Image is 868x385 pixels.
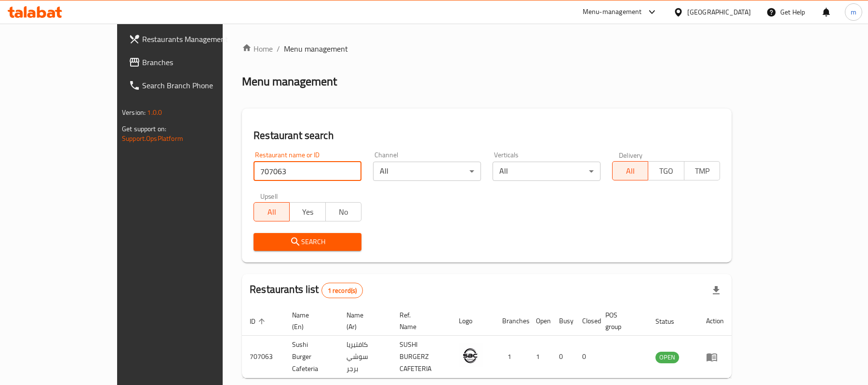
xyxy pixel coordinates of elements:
[254,128,720,143] h2: Restaurant search
[605,309,636,332] span: POS group
[260,192,278,199] label: Upsell
[339,336,392,378] td: كافتيريا سوشي برجر
[321,283,363,298] div: Total records count
[242,336,284,378] td: 707063
[254,233,361,251] button: Search
[254,202,290,221] button: All
[612,161,648,180] button: All
[121,74,262,97] a: Search Branch Phone
[250,282,363,298] h2: Restaurants list
[292,309,327,332] span: Name (En)
[142,80,254,91] span: Search Branch Phone
[652,164,680,178] span: TGO
[616,164,644,178] span: All
[121,27,262,51] a: Restaurants Management
[574,336,598,378] td: 0
[289,202,325,221] button: Yes
[684,161,720,180] button: TMP
[322,286,363,295] span: 1 record(s)
[655,352,679,363] div: OPEN
[325,202,361,221] button: No
[254,162,361,181] input: Search for restaurant name or ID..
[494,306,528,336] th: Branches
[392,336,451,378] td: SUSHI BURGERZ CAFETERIA
[698,306,732,336] th: Action
[493,162,601,181] div: All
[242,74,337,89] h2: Menu management
[648,161,684,180] button: TGO
[373,162,481,181] div: All
[400,309,440,332] span: Ref. Name
[655,316,687,327] span: Status
[494,336,528,378] td: 1
[122,106,146,119] span: Version:
[451,306,494,336] th: Logo
[706,351,724,363] div: Menu
[147,106,162,119] span: 1.0.0
[583,6,642,18] div: Menu-management
[528,306,551,336] th: Open
[851,7,856,17] span: m
[142,56,254,68] span: Branches
[294,205,321,219] span: Yes
[122,132,183,145] a: Support.OpsPlatform
[687,7,751,17] div: [GEOGRAPHIC_DATA]
[655,352,679,363] span: OPEN
[347,309,380,332] span: Name (Ar)
[551,306,574,336] th: Busy
[688,164,716,178] span: TMP
[258,205,286,219] span: All
[551,336,574,378] td: 0
[705,279,728,302] div: Export file
[330,205,358,219] span: No
[242,306,732,378] table: enhanced table
[619,151,643,158] label: Delivery
[142,33,254,45] span: Restaurants Management
[574,306,598,336] th: Closed
[121,51,262,74] a: Branches
[459,343,483,367] img: Sushi Burger Cafeteria
[242,43,732,55] nav: breadcrumb
[250,316,268,327] span: ID
[122,123,166,135] span: Get support on:
[261,236,354,248] span: Search
[284,43,348,55] span: Menu management
[284,336,339,378] td: Sushi Burger Cafeteria
[277,43,280,55] li: /
[528,336,551,378] td: 1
